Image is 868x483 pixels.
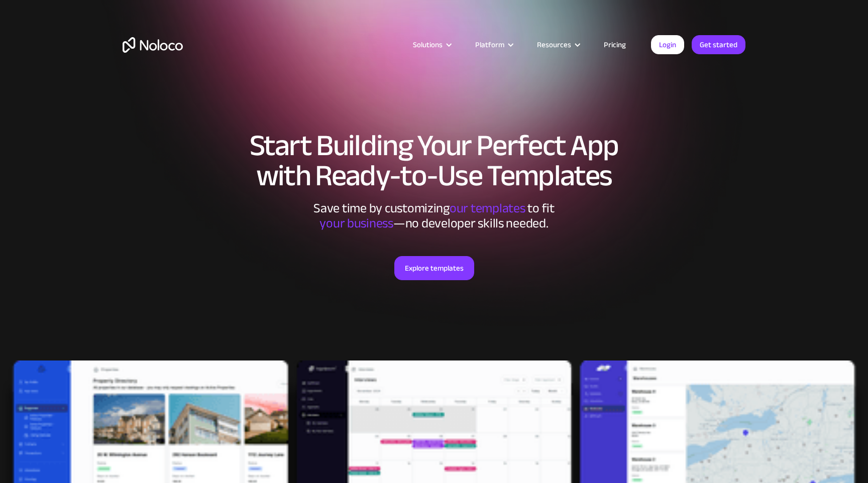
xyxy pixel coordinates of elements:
div: Resources [537,38,571,51]
h1: Start Building Your Perfect App with Ready-to-Use Templates [123,131,745,191]
div: Save time by customizing to fit ‍ —no developer skills needed. [283,201,585,231]
a: Pricing [591,38,638,51]
span: your business [319,211,393,235]
div: Solutions [413,38,443,51]
a: Login [651,35,684,54]
div: Platform [475,38,504,51]
div: Platform [463,38,524,51]
a: Explore templates [394,256,474,280]
div: Solutions [400,38,463,51]
div: Resources [524,38,591,51]
a: home [123,37,183,53]
a: Get started [692,35,745,54]
span: our templates [450,196,525,220]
